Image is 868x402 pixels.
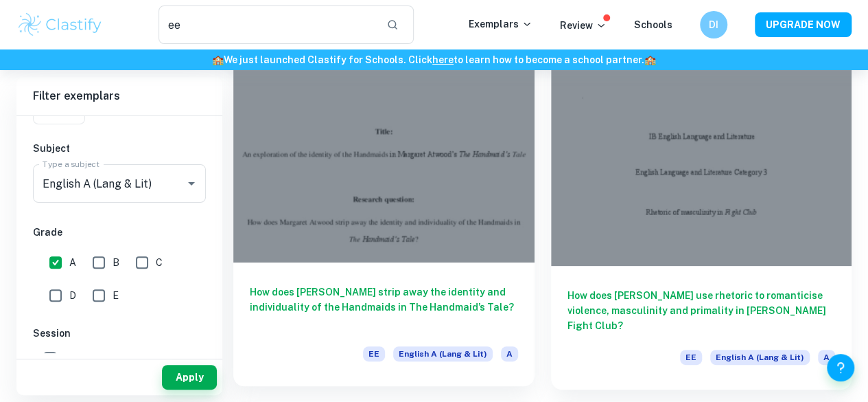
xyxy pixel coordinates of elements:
span: E [113,288,119,303]
span: [DATE] [64,350,95,366]
button: Help and Feedback [827,354,854,381]
a: How does [PERSON_NAME] strip away the identity and individuality of the Handmaids in The Handmaid... [233,40,535,390]
span: A [501,346,518,361]
a: How does [PERSON_NAME] use rhetoric to romanticise violence, masculinity and primality in [PERSON... [551,40,852,390]
span: 🏫 [212,54,224,65]
h6: Session [33,326,206,341]
span: C [156,255,163,270]
h6: How does [PERSON_NAME] use rhetoric to romanticise violence, masculinity and primality in [PERSON... [567,288,836,333]
input: Search for any exemplars... [159,5,375,44]
button: Open [182,174,201,193]
h6: How does [PERSON_NAME] strip away the identity and individuality of the Handmaids in The Handmaid... [250,284,518,330]
a: here [432,54,454,65]
label: Type a subject [43,158,99,170]
span: EE [680,350,702,365]
span: English A (Lang & Lit) [393,346,493,361]
p: Review [560,18,607,33]
span: 🏫 [644,54,656,65]
button: DI [700,11,727,38]
button: Apply [162,365,217,390]
h6: Grade [33,225,206,240]
h6: DI [706,17,722,32]
span: English A (Lang & Lit) [710,350,810,365]
img: Clastify logo [16,11,104,38]
span: A [69,255,76,270]
h6: Subject [33,141,206,156]
h6: Filter exemplars [16,77,222,115]
span: B [113,255,119,270]
button: UPGRADE NOW [755,12,852,37]
a: Schools [634,19,672,30]
span: D [69,288,76,303]
span: A [818,350,835,365]
h6: We just launched Clastify for Schools. Click to learn how to become a school partner. [3,52,865,67]
span: EE [363,346,385,361]
p: Exemplars [469,16,532,32]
